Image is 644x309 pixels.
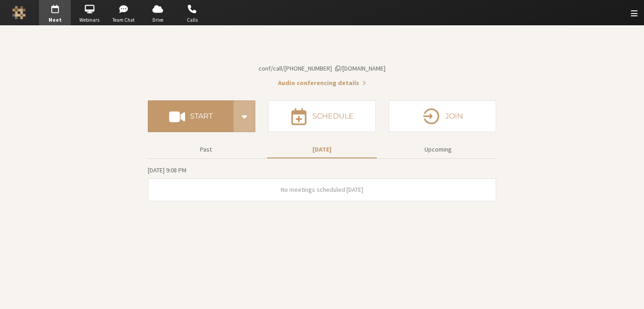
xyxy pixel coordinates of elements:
[12,6,26,19] img: Iotum
[259,64,385,72] span: Copy my meeting room link
[73,16,105,24] span: Webinars
[259,64,385,73] button: Copy my meeting room linkCopy my meeting room link
[268,100,376,132] button: Schedule
[445,113,463,120] h4: Join
[190,113,213,120] h4: Start
[108,16,140,24] span: Team Chat
[148,165,496,201] section: Today's Meetings
[281,185,363,194] span: No meetings scheduled [DATE]
[234,100,255,132] div: Start conference options
[267,142,377,157] button: [DATE]
[278,78,366,88] button: Audio conferencing details
[176,16,208,24] span: Calls
[383,142,493,157] button: Upcoming
[148,166,186,174] span: [DATE] 9:08 PM
[389,100,496,132] button: Join
[148,100,234,132] button: Start
[142,16,174,24] span: Drive
[151,142,261,157] button: Past
[312,113,354,120] h4: Schedule
[148,42,496,88] section: Account details
[39,16,71,24] span: Meet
